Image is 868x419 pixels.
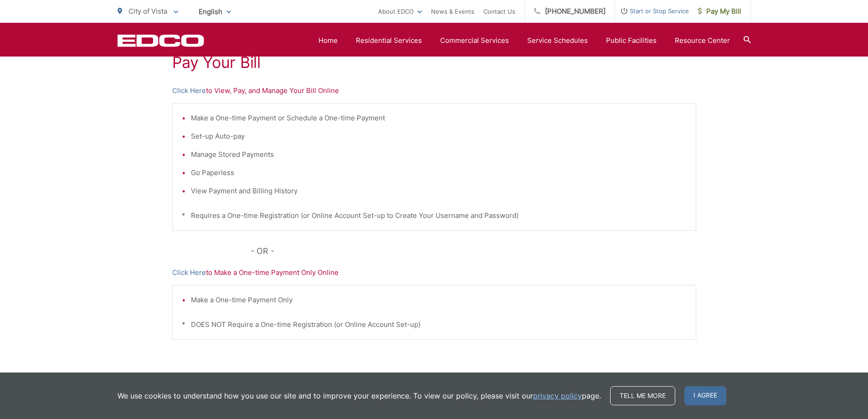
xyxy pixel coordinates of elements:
[192,4,238,20] span: English
[191,113,687,124] li: Make a One-time Payment or Schedule a One-time Payment
[483,6,515,17] a: Contact Us
[191,167,687,178] li: Go Paperless
[378,6,422,17] a: About EDCO
[182,210,687,221] p: * Requires a One-time Registration (or Online Account Set-up to Create Your Username and Password)
[172,267,206,278] a: Click Here
[172,53,696,72] h1: Pay Your Bill
[698,6,741,17] span: Pay My Bill
[533,390,582,401] a: privacy policy
[191,295,687,305] li: Make a One-time Payment Only
[191,149,687,160] li: Manage Stored Payments
[610,386,675,405] a: Tell me more
[128,7,167,16] span: City of Vista
[356,35,422,46] a: Residential Services
[527,35,588,46] a: Service Schedules
[675,35,730,46] a: Resource Center
[191,131,687,142] li: Set-up Auto-pay
[172,85,206,96] a: Click Here
[191,186,687,197] li: View Payment and Billing History
[606,35,657,46] a: Public Facilities
[118,390,601,401] p: We use cookies to understand how you use our site and to improve your experience. To view our pol...
[684,386,726,405] span: I agree
[182,319,687,330] p: * DOES NOT Require a One-time Registration (or Online Account Set-up)
[431,6,474,17] a: News & Events
[118,34,204,47] a: EDCD logo. Return to the homepage.
[251,244,696,258] p: - OR -
[172,267,696,278] p: to Make a One-time Payment Only Online
[172,85,696,96] p: to View, Pay, and Manage Your Bill Online
[318,35,338,46] a: Home
[440,35,509,46] a: Commercial Services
